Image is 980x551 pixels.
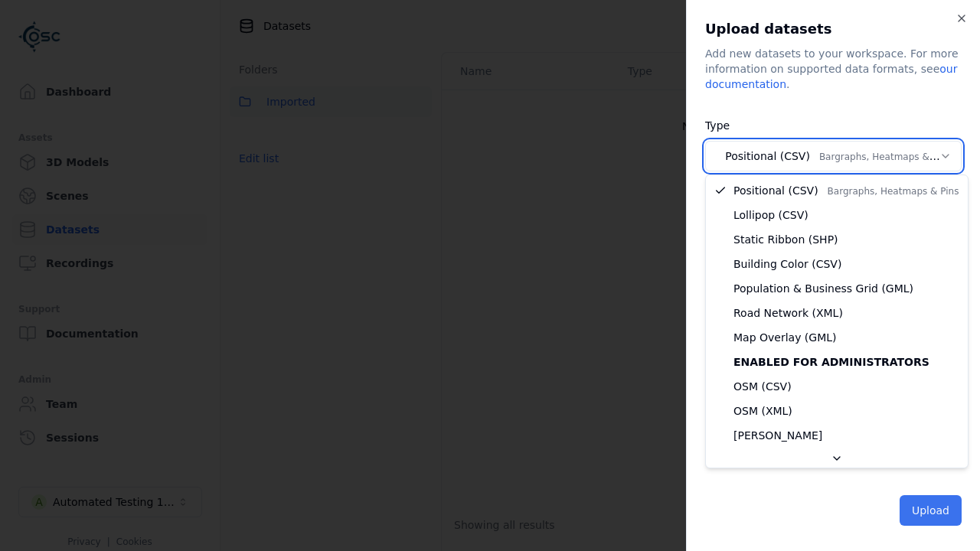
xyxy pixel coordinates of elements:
[709,350,965,374] div: Enabled for administrators
[733,256,841,272] span: Building Color (CSV)
[733,379,792,394] span: OSM (CSV)
[828,186,959,197] span: Bargraphs, Heatmaps & Pins
[733,403,792,419] span: OSM (XML)
[733,428,822,443] span: [PERSON_NAME]
[733,281,913,296] span: Population & Business Grid (GML)
[733,330,837,345] span: Map Overlay (GML)
[733,183,959,198] span: Positional (CSV)
[733,232,838,247] span: Static Ribbon (SHP)
[733,207,808,223] span: Lollipop (CSV)
[733,305,843,321] span: Road Network (XML)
